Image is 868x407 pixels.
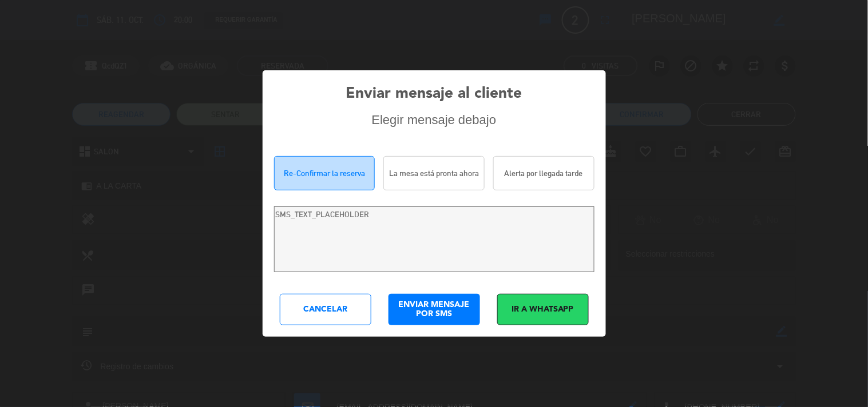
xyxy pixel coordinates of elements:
div: Enviar mensaje al cliente [346,82,522,106]
div: Ir a WhatsApp [497,294,589,325]
div: Elegir mensaje debajo [372,113,497,127]
div: Re-Confirmar la reserva [274,156,375,190]
div: Cancelar [280,294,371,325]
div: ENVIAR MENSAJE POR SMS [389,294,480,325]
div: Alerta por llegada tarde [493,156,594,190]
div: La mesa está pronta ahora [383,156,485,190]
